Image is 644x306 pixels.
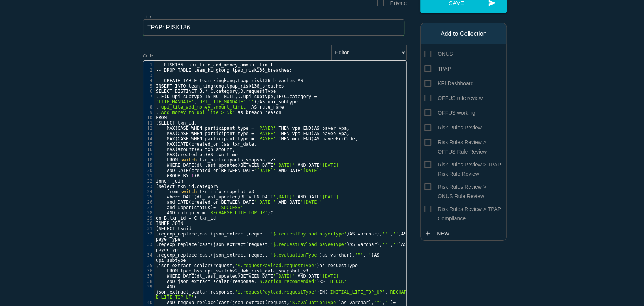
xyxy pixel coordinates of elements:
span: ( ) [156,200,322,205]
span: , ( ( ( , ) ), , ) [156,252,382,263]
span: '[DATE]' [254,168,276,173]
span: ONUS [424,49,453,59]
span: txn_amount [205,147,232,152]
span: THEN [278,131,289,136]
span: ( ) [156,168,322,173]
span: DATE [262,163,273,168]
span: payeeMccCode [322,136,355,141]
span: DATE [262,194,273,200]
span: dl_last_updated [197,274,237,279]
span: created_on [191,200,218,205]
span: AS [374,252,379,258]
span: DATE [178,200,189,205]
span: WHERE [167,274,180,279]
span: 'Add money to upi lite > 5k' [158,110,235,115]
span: = [251,126,254,131]
span: txnid [178,226,191,231]
div: 18 [143,157,154,163]
span: txn_date [232,141,254,147]
span: upi_subtype [267,99,297,105]
div: 5 [143,83,154,89]
span: varchar [358,231,377,237]
span: breach_reason [246,110,281,115]
span: cast [200,252,211,258]
div: 22 [143,178,154,184]
span: 'RECHARGE_LITE_TOP_UP' [207,210,267,215]
span: . [156,157,276,163]
div: 8 [143,105,154,110]
span: where [167,194,180,200]
span: AS [401,242,406,247]
span: switch [180,189,197,194]
span: NULL [224,94,235,99]
span: JOIN [172,221,183,226]
span: CREATE [164,78,180,83]
span: vpa [292,131,300,136]
span: cast [200,231,211,237]
span: txn_id [178,120,194,126]
span: '[DATE]' [254,200,276,205]
span: request [249,231,268,237]
span: -- [156,68,161,73]
span: as [320,263,325,268]
div: 6 [143,89,154,94]
span: BETWEEN [221,200,240,205]
span: ( , [156,120,197,126]
span: upper [178,205,191,210]
span: INSERT [156,83,172,89]
span: regexp_replace [158,252,197,258]
span: regexp_replace [158,242,197,247]
div: 1 [143,62,154,68]
div: 3 [143,73,154,78]
span: DATE [178,141,189,147]
span: payeeType [156,247,180,252]
span: payee_vpa [322,131,347,136]
span: txn_id [178,184,194,189]
div: 7 [143,94,154,99]
span: DATE [183,163,194,168]
span: '' [393,231,398,237]
span: IS [205,94,210,99]
span: OFFUS rule review [424,94,483,103]
div: 15 [143,141,154,147]
span: 'upi_lite_add_money_amount_limit' [158,105,248,110]
span: AS [197,147,202,152]
span: = [189,215,191,221]
span: , ( . , . , ( . , , )) [156,94,320,105]
span: as [224,141,229,147]
span: as [322,252,327,258]
span: , ( ( ( , ) ), , ) [156,242,409,252]
div: 32 [143,231,154,237]
span: , ( ( ( , ) ), , ) [156,231,409,242]
span: team_kingkong [194,68,229,73]
span: GROUP [167,173,180,178]
span: TABLE [183,78,197,83]
span: select [158,184,175,189]
span: '[DATE]' [320,194,341,200]
span: varchar [358,242,377,247]
div: 4 [143,78,154,83]
span: ( ) , [156,126,349,131]
div: 19 [143,163,154,168]
span: Risk Rules Review > ONUS Rule Review [424,182,503,192]
span: CASE [178,126,189,131]
span: . [156,268,309,274]
span: '$.requestPayload.payerType' [271,231,347,237]
div: 10 [143,115,154,120]
span: requestType [246,89,276,94]
span: SELECT [156,89,172,94]
span: created_on [191,168,218,173]
span: tpap_risk136_breaches [232,68,289,73]
span: from [167,189,178,194]
span: DATE [289,200,300,205]
span: AS [349,231,355,237]
span: AND [298,194,306,200]
span: cast [200,242,211,247]
div: 9 [143,110,154,115]
span: upi_subtype [172,94,202,99]
span: WHEN [191,131,202,136]
label: Code [143,54,153,58]
span: INTO [175,83,186,89]
span: D [238,94,240,99]
span: '$.evaluationType' [271,252,320,258]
